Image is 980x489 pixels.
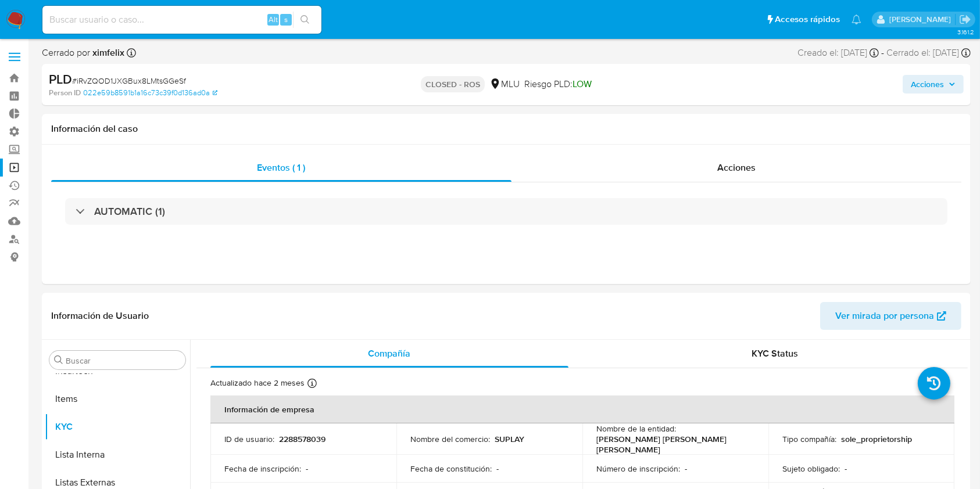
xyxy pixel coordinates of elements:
span: Alt [269,14,278,25]
button: Buscar [54,355,63,365]
h3: AUTOMATIC (1) [94,205,165,218]
span: Compañía [368,347,410,360]
p: Nombre del comercio : [410,434,490,444]
p: Número de inscripción : [596,463,680,474]
button: Acciones [903,75,964,94]
b: PLD [49,70,72,88]
p: - [685,463,687,474]
p: - [496,463,499,474]
input: Buscar usuario o caso... [42,12,321,27]
div: AUTOMATIC (1) [65,198,947,225]
p: 2288578039 [279,434,326,444]
p: sole_proprietorship [841,434,912,444]
span: Cerrado por [42,46,124,59]
p: agustin.duran@mercadolibre.com [889,14,955,25]
a: 022e59b8591b1a16c73c39f0d136ad0a [83,88,217,98]
button: Ver mirada por persona [820,302,961,330]
p: Actualizado hace 2 meses [210,377,305,389]
th: Información de empresa [210,395,954,423]
p: CLOSED - ROS [421,76,485,92]
h1: Información del caso [51,123,961,135]
button: search-icon [293,12,317,28]
span: Eventos ( 1 ) [257,161,305,174]
span: Accesos rápidos [775,13,840,26]
span: KYC Status [752,347,798,360]
input: Buscar [66,355,181,366]
a: Notificaciones [852,15,861,24]
span: Acciones [717,161,756,174]
div: MLU [489,78,520,91]
span: - [881,46,884,59]
p: - [306,463,308,474]
p: [PERSON_NAME] [PERSON_NAME] [PERSON_NAME] [596,434,750,455]
div: Cerrado el: [DATE] [886,46,971,59]
p: SUPLAY [495,434,524,444]
span: Acciones [911,75,944,94]
p: Fecha de inscripción : [224,463,301,474]
b: ximfelix [90,46,124,59]
span: Riesgo PLD: [524,78,592,91]
button: Items [45,385,190,413]
h1: Información de Usuario [51,310,149,322]
p: ID de usuario : [224,434,274,444]
span: Ver mirada por persona [835,302,934,330]
p: Fecha de constitución : [410,463,492,474]
button: KYC [45,413,190,441]
span: # iRvZQOD1JXGBux8LMtsGGeSf [72,75,186,87]
span: s [284,14,288,25]
a: Salir [959,13,971,26]
p: - [845,463,847,474]
p: Sujeto obligado : [782,463,840,474]
p: Tipo compañía : [782,434,836,444]
p: Nombre de la entidad : [596,423,676,434]
button: Lista Interna [45,441,190,469]
div: Creado el: [DATE] [797,46,879,59]
b: Person ID [49,88,81,98]
span: LOW [573,77,592,91]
